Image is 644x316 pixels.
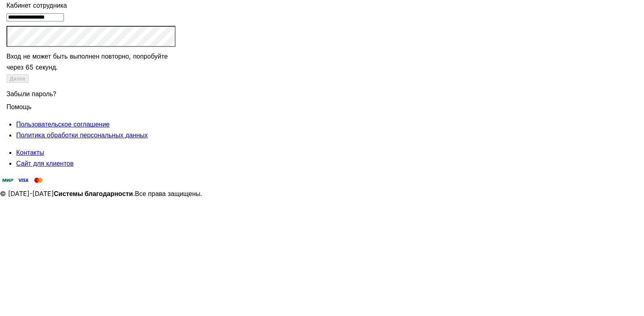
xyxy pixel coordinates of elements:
span: Помощь [6,98,32,111]
a: Пользовательское соглашение [16,120,110,128]
div: Забыли пароль? [6,84,176,101]
span: Все права защищены. [135,190,203,198]
strong: Системы благодарности [54,190,133,198]
div: Вход не может быть выполнен повторно, попробуйте через 65 секунд. [6,51,176,73]
a: Политика обработки персональных данных [16,131,148,139]
button: Далее [6,74,29,83]
a: Контакты [16,148,44,156]
a: Сайт для клиентов [16,159,74,167]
